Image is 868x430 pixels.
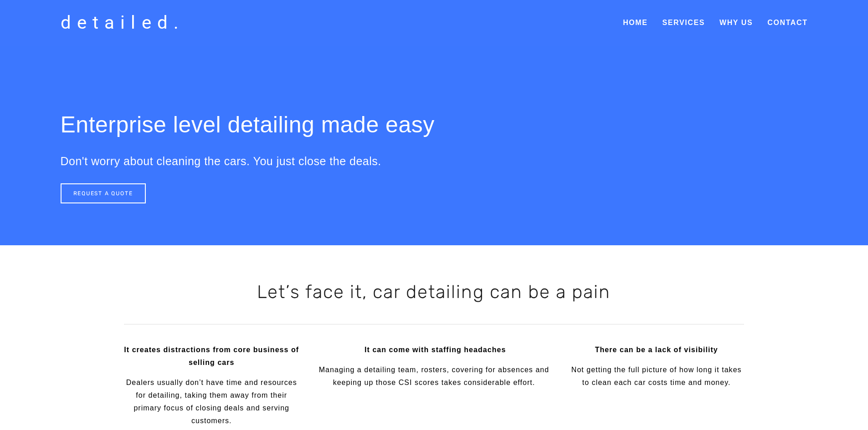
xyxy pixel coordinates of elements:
h1: Enterprise level detailing made easy [61,111,490,139]
strong: It can come with staffing headaches [365,346,506,354]
a: REQUEST A QUOTE [61,183,146,203]
a: Services [663,19,705,26]
p: Not getting the full picture of how long it takes to clean each car costs time and money. [569,364,744,389]
h3: Don't worry about cleaning the cars. You just close the deals. [61,154,490,168]
a: Contact [767,15,807,31]
a: Home [623,15,647,31]
a: Why Us [719,19,753,26]
p: Managing a detailing team, rosters, covering for absences and keeping up those CSI scores takes c... [314,364,553,389]
p: Dealers usually don’t have time and resources for detailing, taking them away from their primary ... [124,376,299,427]
strong: There can be a lack of visibility [595,346,718,354]
h2: Let’s face it, car detailing can be a pain [124,279,744,305]
strong: It creates distractions from core business of selling cars [124,346,301,366]
a: detailed. [56,9,190,36]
